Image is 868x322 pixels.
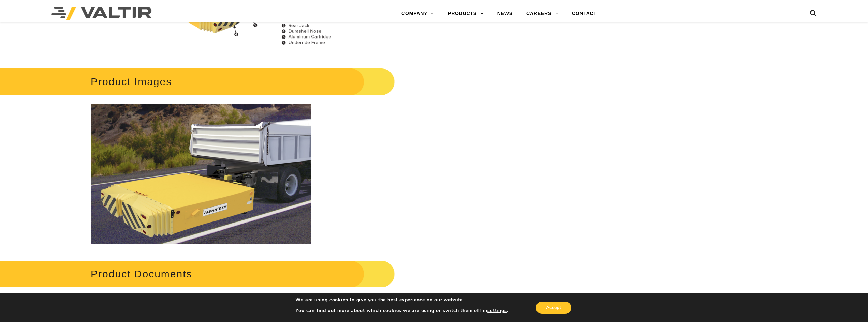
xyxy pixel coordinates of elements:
a: CONTACT [565,7,604,20]
p: You can find out more about which cookies we are using or switch them off in . [295,308,508,314]
p: We are using cookies to give you the best experience on our website. [295,297,508,303]
a: COMPANY [395,7,441,20]
a: CAREERS [519,7,565,20]
a: PRODUCTS [441,7,490,20]
button: settings [487,308,507,314]
img: Valtir [51,7,152,20]
button: Accept [536,302,571,314]
a: NEWS [490,7,519,20]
